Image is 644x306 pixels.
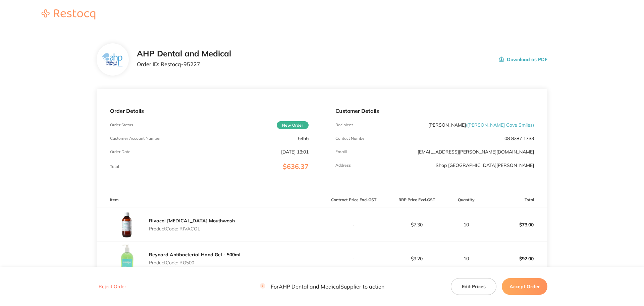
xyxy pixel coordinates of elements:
h2: AHP Dental and Medical [137,49,231,58]
p: [DATE] 13:01 [281,149,309,155]
img: Restocq logo [35,9,102,19]
p: $9.20 [385,256,448,261]
p: Product Code: RG500 [149,260,240,265]
span: $636.37 [283,162,309,171]
span: New Order [277,121,309,129]
button: Accept Order [502,278,547,295]
p: Order Details [110,108,309,114]
th: Quantity [448,192,484,208]
p: Emaill [335,149,347,154]
button: Reject Order [97,284,128,290]
th: RRP Price Excl. GST [385,192,448,208]
p: 10 [448,222,484,227]
th: Total [484,192,547,208]
img: ZjN5bDlnNQ [102,53,123,66]
p: Order Status [110,123,133,127]
a: Reynard Antibacterial Hand Gel - 500ml [149,252,240,258]
p: 5455 [298,136,309,141]
p: $7.30 [385,222,448,227]
img: MmZteWt5aA [110,242,144,275]
a: Rivacol [MEDICAL_DATA] Mouthwash [149,218,235,224]
p: $73.00 [485,217,547,233]
p: Total [110,164,119,169]
p: [PERSON_NAME] [428,122,534,128]
p: - [322,256,385,261]
p: Customer Details [335,108,534,114]
p: Contact Number [335,136,366,141]
p: Order ID: Restocq- 95227 [137,61,231,67]
p: 10 [448,256,484,261]
p: Shop [GEOGRAPHIC_DATA][PERSON_NAME] [436,163,534,168]
th: Contract Price Excl. GST [322,192,385,208]
span: ( [PERSON_NAME] Cove Smiles ) [466,122,534,128]
button: Download as PDF [499,49,547,70]
p: Customer Account Number [110,136,161,141]
p: Address [335,163,351,168]
a: [EMAIL_ADDRESS][PERSON_NAME][DOMAIN_NAME] [418,149,534,155]
p: Recipient [335,123,353,127]
p: $92.00 [485,251,547,267]
p: For AHP Dental and Medical Supplier to action [260,283,384,290]
a: Restocq logo [35,9,102,20]
button: Edit Prices [451,278,496,295]
p: 08 8387 1733 [504,136,534,141]
p: Product Code: RIVACOL [149,226,235,231]
p: - [322,222,385,227]
th: Item [97,192,322,208]
p: Order Date [110,149,130,154]
img: bzEza2dtbw [110,208,144,242]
